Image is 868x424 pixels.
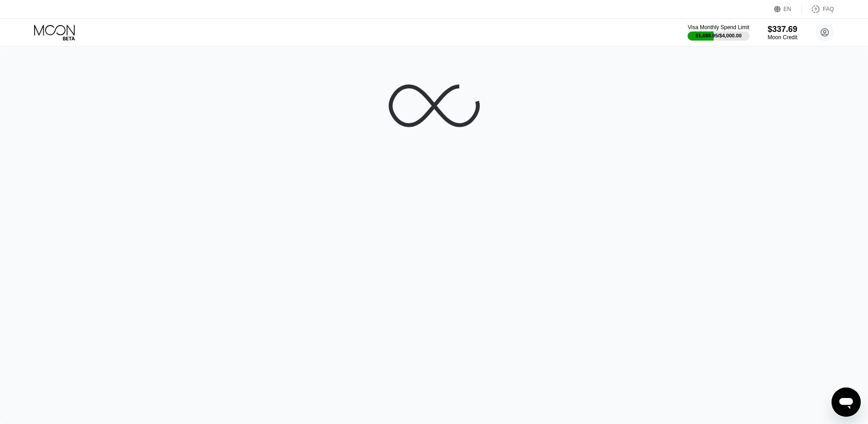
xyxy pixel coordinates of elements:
[823,6,834,12] div: FAQ
[832,388,861,417] iframe: Mesajlaşma penceresini başlatma düğmesi
[774,5,802,14] div: EN
[802,5,834,14] div: FAQ
[784,6,791,12] div: EN
[768,25,797,41] div: $337.69Moon Credit
[768,34,797,41] div: Moon Credit
[768,25,797,34] div: $337.69
[688,24,749,31] div: Visa Monthly Spend Limit
[696,33,742,38] div: $1,689.95 / $4,000.00
[688,24,749,41] div: Visa Monthly Spend Limit$1,689.95/$4,000.00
